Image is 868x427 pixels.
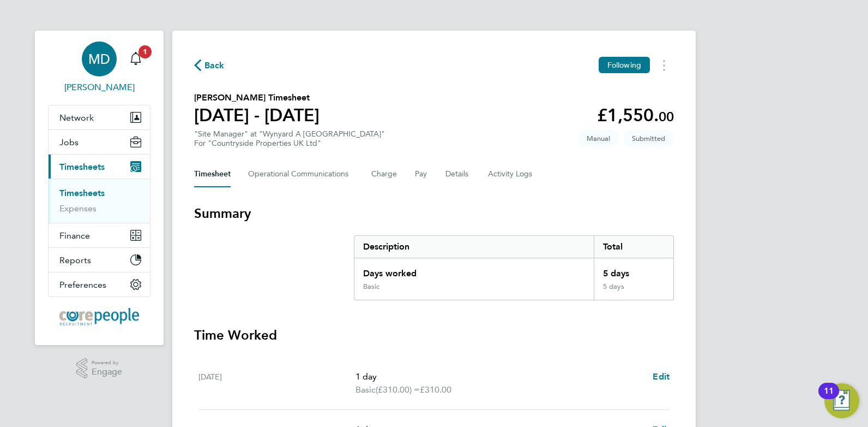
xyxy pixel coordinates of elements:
button: Reports [49,248,150,272]
button: Details [445,161,471,187]
div: [DATE] [198,370,355,396]
span: Basic [355,383,376,396]
div: 11 [824,391,834,405]
div: Total [594,236,673,258]
button: Network [49,105,150,129]
a: Powered byEngage [76,358,123,379]
div: Days worked [354,258,594,282]
span: Back [204,59,225,72]
div: 5 days [594,282,673,300]
span: Megan Davies [48,81,150,94]
div: "Site Manager" at "Wynyard A [GEOGRAPHIC_DATA]" [194,129,385,148]
button: Charge [371,161,397,187]
a: Go to home page [48,308,150,325]
button: Finance [49,223,150,247]
div: Timesheets [49,179,150,223]
span: Jobs [59,137,79,147]
button: Timesheet [194,161,231,187]
span: This timesheet is Submitted. [623,129,674,147]
span: 1 [138,45,152,58]
span: Following [607,60,641,70]
span: MD [88,52,110,66]
img: corepeople-logo-retina.png [59,308,139,325]
div: Description [354,236,594,258]
nav: Main navigation [35,31,164,345]
span: £310.00 [420,384,451,395]
span: Edit [653,371,670,382]
span: Reports [59,255,91,265]
div: Basic [363,282,379,291]
button: Open Resource Center, 11 new notifications [824,383,859,418]
span: Timesheets [59,162,105,172]
a: Edit [653,370,670,383]
div: For "Countryside Properties UK Ltd" [194,139,385,148]
span: Finance [59,230,90,241]
button: Preferences [49,272,150,296]
div: 5 days [594,258,673,282]
a: Expenses [59,203,97,213]
button: Activity Logs [488,161,534,187]
button: Back [194,58,225,72]
h1: [DATE] - [DATE] [194,104,320,126]
h3: Summary [194,205,674,222]
a: 1 [125,41,147,76]
span: 00 [659,109,674,124]
span: (£310.00) = [376,384,420,395]
app-decimal: £1,550. [597,105,674,126]
button: Operational Communications [248,161,354,187]
span: Preferences [59,280,106,290]
span: This timesheet was manually created. [578,129,619,147]
button: Timesheets [49,155,150,179]
p: 1 day [355,370,644,383]
a: Timesheets [59,188,105,198]
span: Powered by [92,358,122,367]
a: MD[PERSON_NAME] [48,41,150,94]
button: Timesheets Menu [654,57,674,74]
button: Pay [415,161,428,187]
h2: [PERSON_NAME] Timesheet [194,91,320,104]
button: Following [599,57,650,73]
span: Engage [92,367,122,377]
div: Summary [354,235,674,300]
h3: Time Worked [194,327,674,344]
span: Network [59,112,94,123]
button: Jobs [49,130,150,154]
